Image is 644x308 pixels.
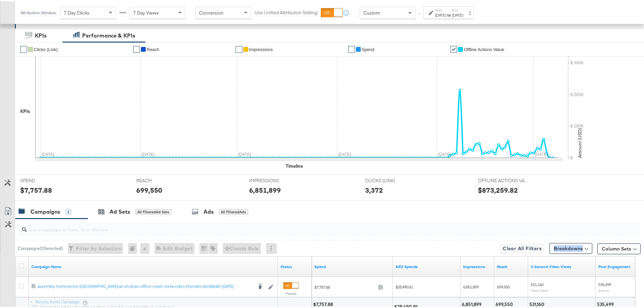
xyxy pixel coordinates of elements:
[38,282,253,289] a: assembly-homecentre-[GEOGRAPHIC_DATA]-all-shukran-offline-reach-meta-video-thematic-bed&bath-[DATE]
[416,11,423,14] span: ↑
[20,176,71,183] span: SPEND
[450,45,457,51] a: ✔
[133,8,159,15] span: 7 Day Views
[503,243,542,252] span: Clear All Filters
[531,287,548,291] sub: Video Views
[255,8,318,15] label: Use Unified Attribution Setting:
[27,219,583,232] input: Search Campaigns by Name, ID or Objective
[396,283,413,288] span: $28,490.81
[136,176,187,183] span: REACH
[135,208,171,214] div: All Filtered Ad Sets
[396,263,458,268] a: 3.6725
[497,283,510,288] span: 699,550
[365,176,416,183] span: CLICKS (LINK)
[34,46,58,51] span: Clicks (Link)
[435,7,446,11] label: Start:
[463,283,479,288] span: 6,851,899
[133,45,140,51] a: ✔
[362,46,375,51] span: Spend
[35,30,47,38] div: KPIs
[597,300,616,306] div: 535,499
[314,283,376,288] span: $7,757.88
[435,11,446,17] div: [DATE]
[598,287,609,291] sub: Actions
[446,11,452,16] strong: to
[313,300,335,306] div: $7,757.88
[462,300,484,306] div: 6,851,899
[18,244,63,250] div: Campaigns ( 0 Selected)
[20,107,30,113] div: KPIs
[147,46,160,51] span: Reach
[20,184,52,194] div: $7,757.88
[598,280,611,285] span: 535,499
[478,184,518,194] div: $873,259.82
[219,208,248,214] div: All Filtered Ads
[38,282,253,288] div: assembly-homecentre-[GEOGRAPHIC_DATA]-all-shukran-offline-reach-meta-video-thematic-bed&bath-[DATE]
[549,242,592,253] button: Breakdowns
[249,46,273,51] span: Impressions
[128,242,140,253] div: 0
[363,8,380,15] span: Custom
[20,45,27,51] a: ✔
[597,242,641,253] button: Column Sets
[463,263,492,268] a: The number of times your ad was served. On mobile apps an ad is counted as served the first time ...
[236,45,242,51] a: ✔
[500,242,544,253] button: Clear All Filters
[452,11,463,17] div: [DATE]
[464,46,504,51] span: Offline Actions Value
[531,263,593,268] a: The number of times your video was viewed for 3 seconds or more.
[64,8,90,15] span: 7 Day Clicks
[281,263,309,268] a: Shows the current state of your Ad Campaign.
[348,45,355,51] a: ✔
[452,7,463,11] label: End:
[199,8,223,15] span: Conversion
[314,263,390,268] a: The total amount spent to date.
[65,208,71,214] div: 1
[531,280,544,285] span: 531,160
[365,184,383,194] div: 3,372
[529,300,546,306] div: 531,160
[136,184,162,194] div: 699,550
[31,263,275,268] a: Your campaign name.
[577,127,583,157] text: Amount (USD)
[110,207,130,214] div: Ad Sets
[286,162,303,168] div: Timeline
[30,207,60,214] div: Campaigns
[249,184,281,194] div: 6,851,899
[283,290,299,294] label: Paused
[497,263,525,268] a: The number of people your ad was served to.
[82,30,135,38] div: Performance & KPIs
[496,300,515,306] div: 699,550
[249,176,300,183] span: IMPRESSIONS
[204,207,214,214] div: Ads
[20,9,57,14] div: Attribution Window:
[478,176,529,183] span: OFFLINE ACTIONS VALUE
